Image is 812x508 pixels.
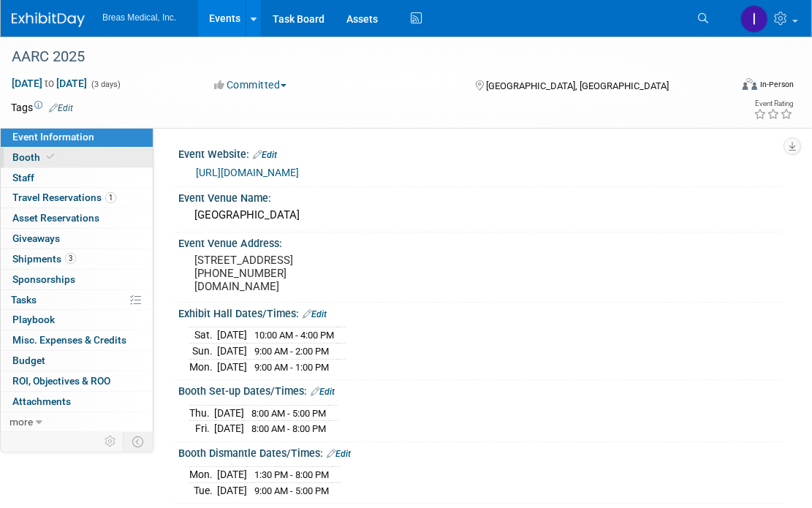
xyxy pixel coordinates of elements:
[49,103,73,113] a: Edit
[65,253,76,264] span: 3
[7,44,717,70] div: AARC 2025
[1,249,153,269] a: Shipments3
[178,232,783,251] div: Event Venue Address:
[12,131,94,143] span: Event Information
[253,150,277,160] a: Edit
[1,392,153,412] a: Attachments
[1,127,153,147] a: Event Information
[12,314,55,325] span: Playbook
[1,270,153,289] a: Sponsorships
[214,421,244,436] td: [DATE]
[178,442,783,461] div: Booth Dismantle Dates/Times:
[1,412,153,432] a: more
[189,204,772,227] div: [GEOGRAPHIC_DATA]
[1,310,153,330] a: Playbook
[189,327,217,344] td: Sat.
[217,482,247,498] td: [DATE]
[1,148,153,167] a: Booth
[217,467,247,483] td: [DATE]
[124,432,153,451] td: Toggle Event Tabs
[327,449,351,459] a: Edit
[178,380,783,399] div: Booth Set-up Dates/Times:
[12,375,110,387] span: ROI, Objectives & ROO
[12,151,57,163] span: Booth
[217,327,247,344] td: [DATE]
[1,330,153,350] a: Misc. Expenses & Credits
[743,78,757,90] img: Format-Inperson.png
[210,77,292,92] button: Committed
[672,76,794,98] div: Event Format
[254,485,329,496] span: 9:00 AM - 5:00 PM
[487,80,669,91] span: [GEOGRAPHIC_DATA], [GEOGRAPHIC_DATA]
[12,172,34,183] span: Staff
[251,423,326,434] span: 8:00 AM - 8:00 PM
[12,192,116,203] span: Travel Reservations
[189,359,217,374] td: Mon.
[42,77,56,89] span: to
[105,192,116,203] span: 1
[178,187,783,205] div: Event Venue Name:
[178,143,783,162] div: Event Website:
[254,346,329,357] span: 9:00 AM - 2:00 PM
[754,100,793,107] div: Event Rating
[217,359,247,374] td: [DATE]
[98,432,124,451] td: Personalize Event Tab Strip
[194,254,414,293] pre: [STREET_ADDRESS] [PHONE_NUMBER] [DOMAIN_NAME]
[102,12,176,23] span: Breas Medical, Inc.
[11,77,88,90] span: [DATE] [DATE]
[12,355,45,366] span: Budget
[1,229,153,249] a: Giveaways
[12,212,99,224] span: Asset Reservations
[189,482,217,498] td: Tue.
[1,371,153,391] a: ROI, Objectives & ROO
[196,167,299,178] a: [URL][DOMAIN_NAME]
[254,362,329,373] span: 9:00 AM - 1:00 PM
[12,273,75,285] span: Sponsorships
[12,253,76,265] span: Shipments
[12,334,126,346] span: Misc. Expenses & Credits
[11,294,37,306] span: Tasks
[1,351,153,371] a: Budget
[11,100,73,115] td: Tags
[90,80,121,89] span: (3 days)
[1,208,153,228] a: Asset Reservations
[251,408,326,419] span: 8:00 AM - 5:00 PM
[189,405,214,421] td: Thu.
[311,387,335,397] a: Edit
[189,467,217,483] td: Mon.
[10,416,33,428] span: more
[254,330,334,341] span: 10:00 AM - 4:00 PM
[214,405,244,421] td: [DATE]
[12,232,60,244] span: Giveaways
[189,344,217,360] td: Sun.
[47,153,54,161] i: Booth reservation complete
[1,168,153,188] a: Staff
[303,309,327,319] a: Edit
[12,395,71,407] span: Attachments
[254,469,329,480] span: 1:30 PM - 8:00 PM
[759,79,794,90] div: In-Person
[217,344,247,360] td: [DATE]
[740,5,768,33] img: Inga Dolezar
[1,290,153,310] a: Tasks
[178,303,783,322] div: Exhibit Hall Dates/Times:
[12,12,85,27] img: ExhibitDay
[1,188,153,208] a: Travel Reservations1
[189,421,214,436] td: Fri.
